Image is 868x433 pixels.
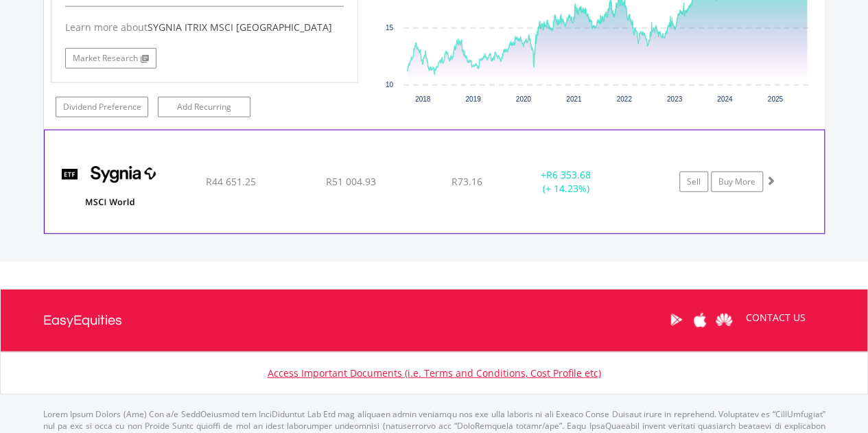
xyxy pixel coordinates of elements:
[546,168,591,181] span: R6 353.68
[717,95,733,103] text: 2024
[386,24,394,32] text: 15
[616,95,632,103] text: 2022
[65,48,156,69] a: Market Research
[688,299,712,341] a: Apple
[711,172,763,192] a: Buy More
[268,366,601,379] a: Access Important Documents (i.e. Terms and Conditions, Cost Profile etc)
[566,95,582,103] text: 2021
[415,95,431,103] text: 2018
[51,148,169,230] img: TFSA.SYGWD.png
[205,175,255,188] span: R44 651.25
[664,299,688,341] a: Google Play
[736,299,815,337] a: CONTACT US
[56,97,148,117] a: Dividend Preference
[712,299,736,341] a: Huawei
[767,95,783,103] text: 2025
[515,95,531,103] text: 2020
[158,97,250,117] a: Add Recurring
[451,175,482,188] span: R73.16
[65,21,344,34] div: Learn more about
[43,290,122,351] a: EasyEquities
[325,175,375,188] span: R51 004.93
[679,172,708,192] a: Sell
[148,21,332,34] span: SYGNIA ITRIX MSCI [GEOGRAPHIC_DATA]
[514,168,617,196] div: + (+ 14.23%)
[386,81,394,89] text: 10
[465,95,481,103] text: 2019
[667,95,683,103] text: 2023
